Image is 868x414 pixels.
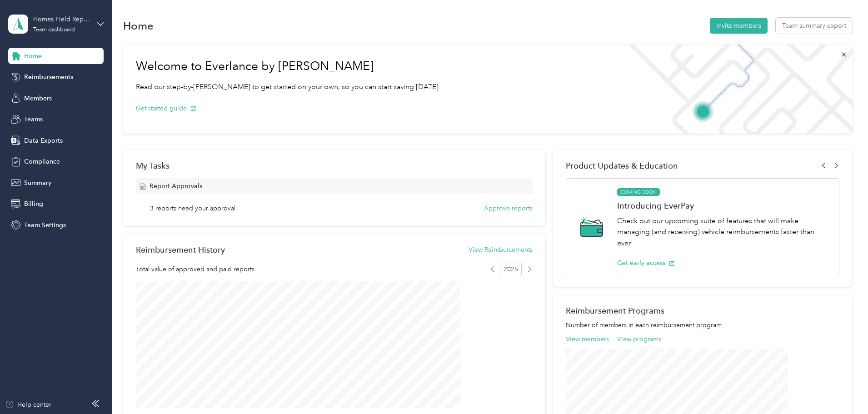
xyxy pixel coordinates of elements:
[566,161,678,170] span: Product Updates & Education
[617,258,675,268] button: Get early access
[150,204,235,213] span: 3 reports need your approval
[33,27,75,33] div: Team dashboard
[776,18,853,34] button: Team summary export
[566,334,609,344] button: View members
[469,245,533,254] button: View Reimbursements
[24,199,43,209] span: Billing
[136,104,196,113] button: Get started guide
[24,157,60,166] span: Compliance
[24,72,73,82] span: Reimbursements
[150,181,202,191] span: Report Approvals
[24,51,42,61] span: Home
[33,15,90,24] div: Homes Field Representatives
[710,18,768,34] button: Invite members
[24,220,66,230] span: Team Settings
[617,215,829,249] p: Check out our upcoming suite of features that will make managing (and receiving) vehicle reimburs...
[136,245,225,254] h2: Reimbursement History
[136,81,440,93] p: Read our step-by-[PERSON_NAME] to get started on your own, so you can start saving [DATE].
[123,21,154,30] h1: Home
[136,59,440,74] h1: Welcome to Everlance by [PERSON_NAME]
[617,334,661,344] button: View programs
[5,400,51,409] button: Help center
[500,263,522,276] span: 2025
[617,188,660,196] span: COMING SOON
[24,94,52,103] span: Members
[24,178,51,188] span: Summary
[566,306,839,315] h2: Reimbursement Programs
[24,115,43,124] span: Teams
[619,45,852,134] img: Welcome to everlance
[817,363,868,414] iframe: Everlance-gr Chat Button Frame
[617,201,829,210] h1: Introducing EverPay
[136,161,533,170] div: My Tasks
[136,264,254,274] span: Total value of approved and paid reports
[566,320,839,330] p: Number of members in each reimbursement program.
[24,136,63,145] span: Data Exports
[484,204,533,213] button: Approve reports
